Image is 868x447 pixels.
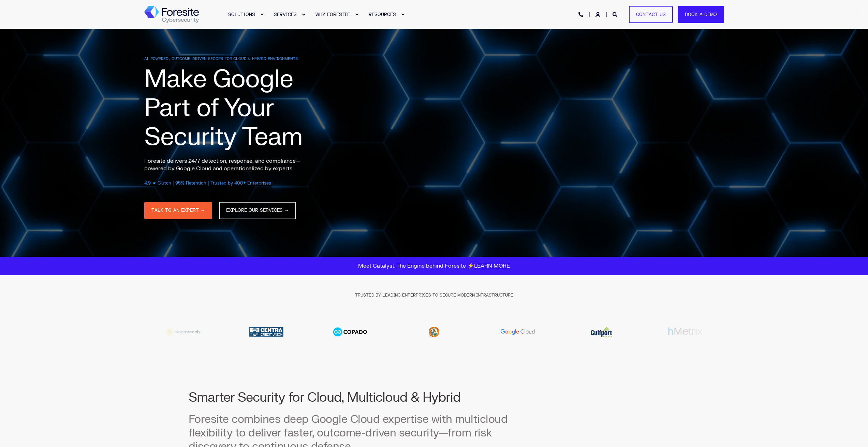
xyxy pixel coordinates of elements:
[144,180,271,186] span: 4.9 ★ Clutch | 95% Retention | Trusted by 400+ Enterprises
[568,322,636,342] img: Gulfport Energy logo
[369,12,396,17] span: RESOURCES
[228,12,255,17] span: SOLUTIONS
[400,322,468,342] img: Florida Department State logo
[563,322,640,342] div: 8 / 21
[355,13,359,17] div: Expand WHY FORESITE
[144,6,199,23] a: Back to Home
[647,326,724,338] div: 9 / 21
[144,328,221,336] div: 3 / 21
[401,13,405,17] div: Expand RESOURCES
[219,202,296,219] a: EXPLORE OUR SERVICES →
[144,56,298,61] span: AI-POWERED, OUTCOME-DRIVEN SECOPS FOR CLOUD & HYBRID ENVIRONMENTS
[301,13,306,17] div: Expand SERVICES
[144,64,303,153] span: Make Google Part of Your Security Team
[144,157,315,172] p: Foresite delivers 24/7 detection, response, and compliance—powered by Google Cloud and operationa...
[484,322,552,342] img: Google Cloud logo
[189,390,512,406] h2: Smarter Security for Cloud, Multicloud & Hybrid
[260,13,264,17] div: Expand SOLUTIONS
[355,292,513,298] span: TRUSTED BY LEADING ENTERPRISES TO SECURE MODERN INFRASTRUCTURE
[232,322,300,342] img: Centra Credit Union logo
[629,6,673,23] a: Contact Us
[839,418,868,447] iframe: LiveChat chat widget
[479,322,556,342] div: 7 / 21
[358,262,510,269] span: Meet Catalyst: The Engine behind Foresite ⚡️
[678,6,724,23] a: Book a Demo
[144,202,212,219] a: TALK TO AN EXPERT →
[148,328,217,336] img: Bloomreach logo
[144,6,199,23] img: Foresite logo, a hexagon shape of blues with a directional arrow to the right hand side, and the ...
[595,11,602,17] a: Login
[474,262,510,269] a: LEARN MORE
[651,326,719,338] img: hMetrix logo
[396,322,473,342] div: 6 / 21
[613,11,619,17] a: Open Search
[315,12,350,17] span: WHY FORESITE
[316,322,384,342] img: Copado logo
[312,322,389,342] div: 5 / 21
[228,322,305,342] div: 4 / 21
